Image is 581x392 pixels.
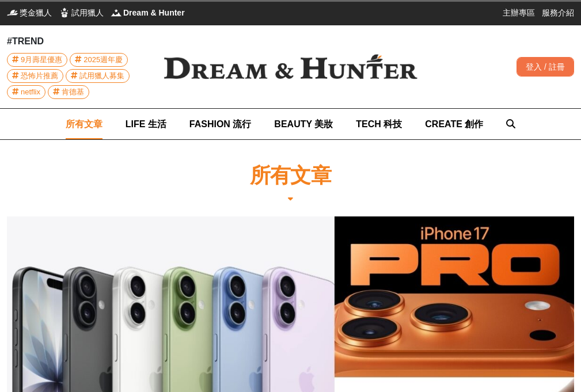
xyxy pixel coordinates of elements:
[189,109,252,139] a: FASHION 流行
[83,54,123,66] span: 2025週年慶
[62,86,84,98] span: 肯德基
[126,109,166,139] a: LIFE 生活
[111,7,185,18] a: Dream & HunterDream & Hunter
[21,54,62,66] span: 9月壽星優惠
[503,7,535,18] a: 主辦專區
[250,163,332,188] h1: 所有文章
[7,69,63,83] a: 恐怖片推薦
[48,85,89,99] a: 肯德基
[517,57,574,77] div: 登入 / 註冊
[111,7,122,18] img: Dream & Hunter
[149,39,432,95] img: Dream & Hunter
[126,119,166,129] span: LIFE 生活
[274,119,333,129] span: BEAUTY 美妝
[21,86,40,98] span: netflix
[79,70,124,82] span: 試用獵人募集
[21,70,58,82] span: 恐怖片推薦
[7,7,52,18] a: 獎金獵人獎金獵人
[7,7,18,18] img: 獎金獵人
[7,85,45,99] a: netflix
[66,109,102,139] a: 所有文章
[123,7,185,18] span: Dream & Hunter
[356,119,402,129] span: TECH 科技
[7,35,149,48] div: #TREND
[542,7,574,18] a: 服務介紹
[425,119,483,129] span: CREATE 創作
[66,69,130,83] a: 試用獵人募集
[7,53,67,67] a: 9月壽星優惠
[59,7,104,18] a: 試用獵人試用獵人
[189,119,252,129] span: FASHION 流行
[59,7,70,18] img: 試用獵人
[274,109,333,139] a: BEAUTY 美妝
[425,109,483,139] a: CREATE 創作
[66,119,102,129] span: 所有文章
[20,7,52,18] span: 獎金獵人
[70,53,128,67] a: 2025週年慶
[356,109,402,139] a: TECH 科技
[71,7,104,18] span: 試用獵人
